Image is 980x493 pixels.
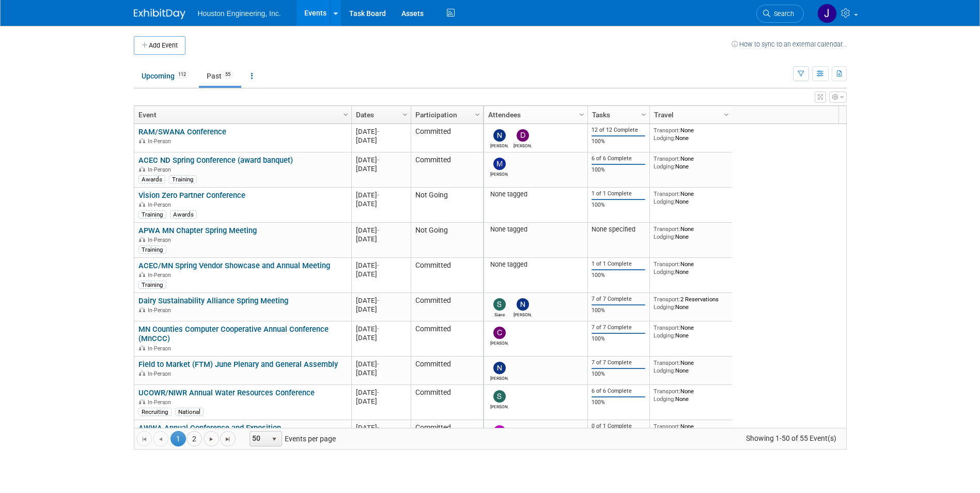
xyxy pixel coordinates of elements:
span: 1 [170,431,186,446]
a: Column Settings [721,106,732,121]
img: In-Person Event [139,345,145,350]
div: [DATE] [356,127,406,136]
a: AWWA Annual Conference and Exposition [138,423,281,433]
img: In-Person Event [139,237,145,242]
span: - [377,156,379,164]
div: 7 of 7 Complete [592,324,645,331]
img: In-Person Event [139,202,145,207]
span: Transport: [654,324,680,331]
a: ACEC ND Spring Conference (award banquet) [138,156,293,165]
div: National [175,408,204,416]
div: 0 of 1 Complete [592,423,645,430]
span: Transport: [654,359,680,366]
a: Attendees [488,106,581,124]
span: Go to the next page [207,435,215,443]
div: None None [654,127,728,142]
td: Committed [411,293,483,321]
span: Transport: [654,423,680,430]
a: Participation [415,106,476,124]
span: Transport: [654,127,680,134]
a: Dairy Sustainability Alliance Spring Meeting [138,296,288,305]
a: Column Settings [399,106,411,121]
div: Siane Chirpich [490,311,508,317]
span: In-Person [148,272,174,279]
a: Event [138,106,345,124]
span: Lodging: [654,367,675,374]
span: Lodging: [654,163,675,170]
a: Tasks [592,106,643,124]
td: Not Going [411,223,483,258]
img: In-Person Event [139,371,145,376]
div: 100% [592,166,645,174]
div: None None [654,324,728,339]
a: Search [756,5,804,23]
span: Transport: [654,225,680,233]
div: 100% [592,272,645,279]
span: 112 [175,71,189,79]
div: None None [654,423,728,438]
div: [DATE] [356,296,406,305]
a: Travel [654,106,725,124]
img: In-Person Event [139,307,145,312]
td: Committed [411,321,483,357]
span: Column Settings [722,111,730,119]
a: Upcoming112 [134,66,197,86]
div: 1 of 1 Complete [592,190,645,197]
img: Nathaniel Baeumler [517,298,529,311]
div: None None [654,225,728,240]
a: Vision Zero Partner Conference [138,191,245,200]
a: Go to the last page [220,431,236,446]
span: In-Person [148,202,174,208]
span: Lodging: [654,395,675,403]
span: Go to the last page [224,435,232,443]
a: Column Settings [340,106,351,121]
div: 100% [592,335,645,343]
div: Training [138,245,166,254]
span: Houston Engineering, Inc. [198,9,281,18]
div: Chad Nunemacher [490,339,508,346]
img: Nathaniel Baeumler [493,362,506,374]
div: [DATE] [356,261,406,270]
div: [DATE] [356,368,406,377]
td: Committed [411,124,483,152]
div: None specified [592,225,645,234]
span: - [377,424,379,432]
span: Column Settings [401,111,409,119]
div: Mike Opat [490,170,508,177]
a: RAM/SWANA Conference [138,127,226,136]
a: Column Settings [576,106,587,121]
div: None None [654,359,728,374]
td: Committed [411,357,483,385]
a: Field to Market (FTM) June Plenary and General Assembly [138,360,338,369]
td: Committed [411,420,483,449]
div: 7 of 7 Complete [592,359,645,366]
span: In-Person [148,138,174,145]
a: Column Settings [638,106,649,121]
div: [DATE] [356,191,406,199]
div: Training [138,281,166,289]
span: Lodging: [654,332,675,339]
span: Showing 1-50 of 55 Event(s) [736,431,846,445]
div: 100% [592,138,645,145]
div: [DATE] [356,423,406,432]
a: APWA MN Chapter Spring Meeting [138,226,257,235]
div: [DATE] [356,397,406,406]
div: 6 of 6 Complete [592,388,645,395]
div: [DATE] [356,270,406,279]
span: Lodging: [654,198,675,205]
div: 6 of 6 Complete [592,155,645,162]
img: Jessica Lambrecht [817,4,837,23]
span: Search [770,10,794,18]
img: Scott Kronholm [493,390,506,403]
div: Scott Kronholm [490,403,508,409]
img: In-Person Event [139,166,145,172]
span: In-Person [148,345,174,352]
span: Transport: [654,260,680,268]
div: Recruiting [138,408,172,416]
img: Mike Opat [493,158,506,170]
div: None tagged [488,225,583,234]
img: In-Person Event [139,272,145,277]
span: - [377,389,379,396]
div: None None [654,190,728,205]
div: 100% [592,202,645,209]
